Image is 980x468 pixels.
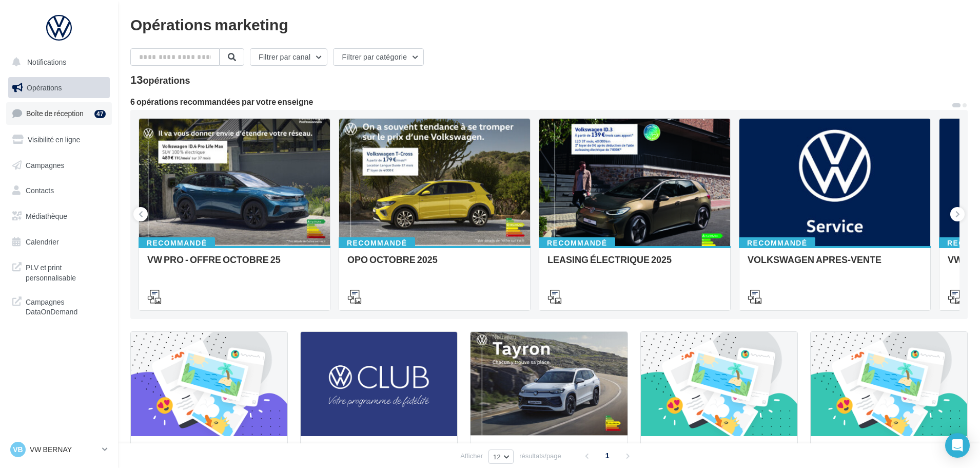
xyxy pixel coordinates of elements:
div: OPO OCTOBRE 2025 [347,254,522,275]
div: VOLKSWAGEN APRES-VENTE [748,254,922,275]
a: Boîte de réception47 [6,102,112,124]
span: Visibilité en ligne [28,135,80,144]
button: Notifications [6,51,108,73]
div: LEASING ÉLECTRIQUE 2025 [547,254,722,275]
button: 12 [488,450,514,464]
div: Recommandé [139,237,215,249]
a: Visibilité en ligne [6,129,112,151]
a: Médiathèque [6,205,112,227]
div: 47 [94,110,106,118]
span: Campagnes DataOnDemand [26,295,106,317]
div: 13 [130,74,190,85]
span: Boîte de réception [26,109,84,118]
span: Afficher [460,451,483,461]
button: Filtrer par canal [250,48,327,66]
div: Opérations marketing [130,16,968,32]
a: PLV et print personnalisable [6,256,112,287]
div: Recommandé [539,237,615,249]
a: Campagnes [6,155,112,176]
div: Recommandé [739,237,815,249]
span: Opérations [27,83,62,92]
span: 1 [599,447,616,464]
div: Recommandé [339,237,415,249]
span: Calendrier [26,237,59,246]
div: 6 opérations recommandées par votre enseigne [130,98,951,106]
a: Campagnes DataOnDemand [6,291,112,321]
button: Filtrer par catégorie [333,48,424,66]
p: VW BERNAY [30,444,98,455]
a: Opérations [6,77,112,99]
span: Notifications [27,58,66,66]
span: Contacts [26,186,54,195]
a: Contacts [6,180,112,201]
div: Open Intercom Messenger [945,433,970,458]
a: Calendrier [6,231,112,253]
span: PLV et print personnalisable [26,260,106,283]
span: VB [13,444,23,455]
div: VW PRO - OFFRE OCTOBRE 25 [147,254,322,275]
span: 12 [493,453,501,461]
span: Médiathèque [26,212,67,220]
span: Campagnes [26,160,65,169]
div: opérations [143,76,190,85]
span: résultats/page [519,451,561,461]
a: VB VW BERNAY [8,440,110,459]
